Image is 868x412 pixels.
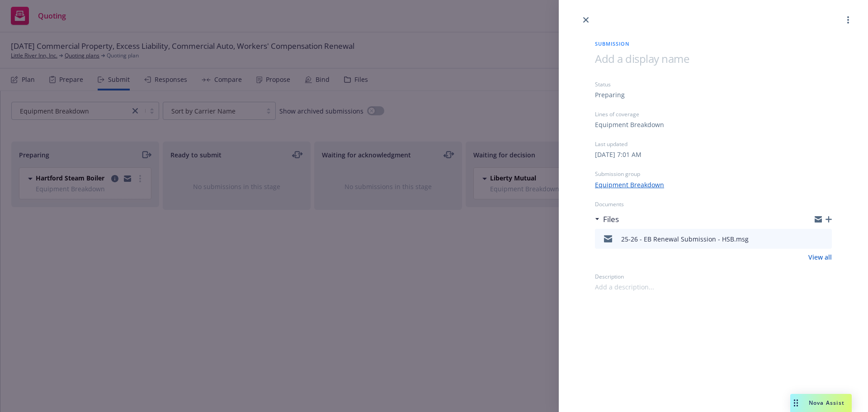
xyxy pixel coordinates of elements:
div: 25-26 - EB Renewal Submission - HSB.msg [621,234,749,244]
span: Nova Assist [809,399,844,407]
h3: Files [603,213,619,225]
a: View all [808,252,832,262]
button: Nova Assist [790,394,852,412]
div: Description [595,273,832,280]
div: Preparing [595,90,625,99]
div: Submission group [595,170,832,178]
a: Equipment Breakdown [595,180,664,189]
div: Equipment Breakdown [595,120,664,129]
div: Files [595,213,619,225]
button: preview file [820,233,828,244]
div: Status [595,81,832,88]
button: download file [806,233,813,244]
div: Documents [595,200,832,208]
div: Lines of coverage [595,110,832,118]
div: Drag to move [790,394,802,412]
div: [DATE] 7:01 AM [595,150,642,159]
a: close [580,14,591,25]
a: more [843,14,854,25]
span: Submission [595,40,832,47]
div: Last updated [595,140,832,148]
